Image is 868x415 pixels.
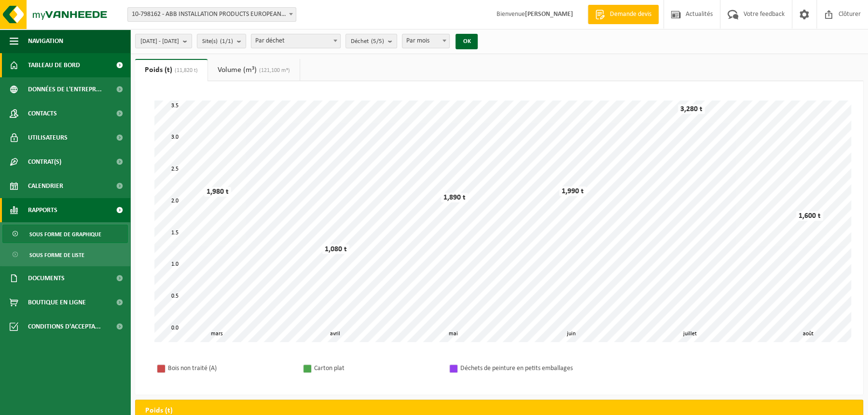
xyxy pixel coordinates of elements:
span: 10-798162 - ABB INSTALLATION PRODUCTS EUROPEAN CENTRE SA - HOUDENG-GOEGNIES [127,7,296,22]
a: Poids (t) [135,59,207,81]
button: Site(s)(1/1) [197,34,246,48]
div: Carton plat [314,362,440,374]
span: 10-798162 - ABB INSTALLATION PRODUCTS EUROPEAN CENTRE SA - HOUDENG-GOEGNIES [128,8,296,21]
a: Demande devis [588,5,659,24]
count: (1/1) [220,38,233,44]
div: 3,280 t [678,104,705,114]
span: (11,820 t) [172,68,198,73]
span: Contacts [28,101,57,126]
div: Déchets de peinture en petits emballages [460,362,586,374]
span: Tableau de bord [28,53,80,77]
button: [DATE] - [DATE] [135,34,192,48]
div: 1,980 t [204,187,231,197]
strong: [PERSON_NAME] [525,11,573,18]
a: Volume (m³) [208,59,300,81]
span: Données de l'entrepr... [28,77,102,101]
span: Sous forme de liste [29,246,84,264]
span: Déchet [351,34,384,49]
span: Sous forme de graphique [29,225,101,243]
span: Navigation [28,29,63,53]
span: Calendrier [28,174,63,198]
span: Par déchet [251,34,340,48]
span: Demande devis [607,10,654,19]
div: 1,890 t [441,193,468,202]
span: Boutique en ligne [28,290,86,315]
button: Déchet(5/5) [345,34,397,48]
span: Par mois [402,34,450,48]
span: [DATE] - [DATE] [140,34,179,49]
a: Sous forme de graphique [2,225,128,243]
div: 1,600 t [796,211,823,221]
span: (121,100 m³) [257,68,290,73]
span: Documents [28,266,65,290]
a: Sous forme de liste [2,245,128,264]
span: Rapports [28,198,57,222]
span: Site(s) [202,34,233,49]
count: (5/5) [371,38,384,44]
div: 1,990 t [559,186,586,196]
div: Bois non traité (A) [168,362,293,374]
div: 1,080 t [322,244,349,254]
span: Par mois [402,34,449,48]
span: Contrat(s) [28,150,61,174]
span: Utilisateurs [28,126,68,150]
button: OK [455,34,478,49]
span: Conditions d'accepta... [28,315,101,339]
